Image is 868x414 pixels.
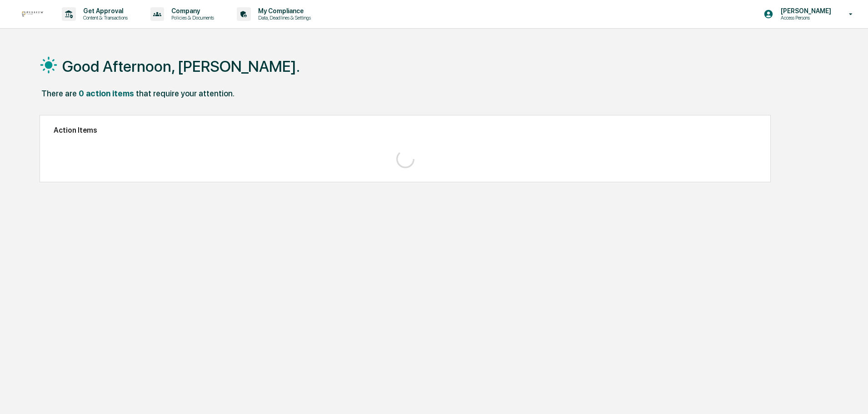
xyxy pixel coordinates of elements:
[164,15,219,21] p: Policies & Documents
[79,89,134,98] div: 0 action items
[164,7,219,15] p: Company
[251,15,315,21] p: Data, Deadlines & Settings
[62,57,300,75] h1: Good Afternoon, [PERSON_NAME].
[773,15,836,21] p: Access Persons
[136,89,234,98] div: that require your attention.
[54,126,757,135] h2: Action Items
[41,89,77,98] div: There are
[22,11,44,17] img: logo
[251,7,315,15] p: My Compliance
[773,7,836,15] p: [PERSON_NAME]
[76,15,132,21] p: Content & Transactions
[76,7,132,15] p: Get Approval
